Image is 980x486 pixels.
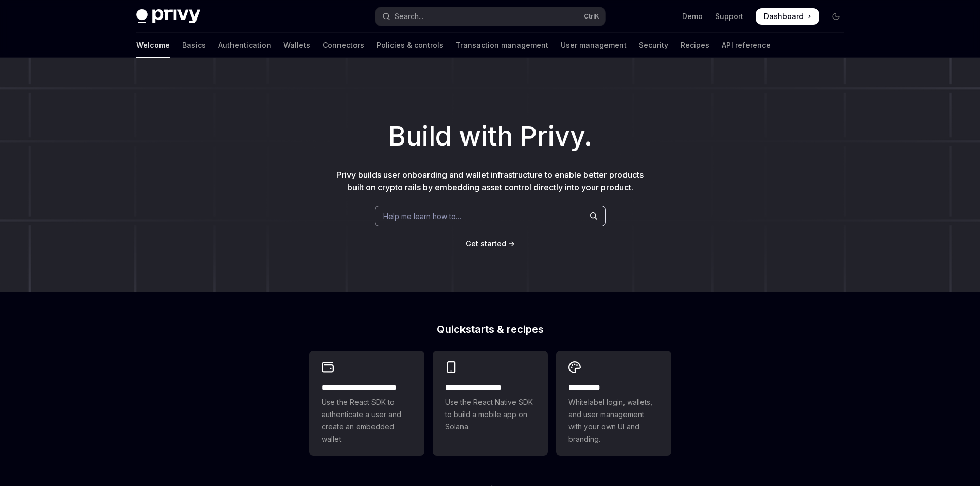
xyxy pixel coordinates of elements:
a: API reference [722,33,771,58]
span: Use the React SDK to authenticate a user and create an embedded wallet. [322,396,412,445]
a: Authentication [218,33,271,58]
a: Recipes [681,33,709,58]
span: Help me learn how to… [383,211,461,222]
h2: Quickstarts & recipes [309,324,671,334]
span: Whitelabel login, wallets, and user management with your own UI and branding. [568,396,659,445]
a: Transaction management [456,33,548,58]
span: Privy builds user onboarding and wallet infrastructure to enable better products built on crypto ... [336,170,644,192]
a: Support [715,11,743,22]
span: Get started [466,239,506,248]
span: Use the React Native SDK to build a mobile app on Solana. [445,396,536,433]
a: **** *****Whitelabel login, wallets, and user management with your own UI and branding. [556,351,671,456]
a: User management [561,33,627,58]
a: Security [639,33,668,58]
a: Welcome [136,33,170,58]
a: Basics [182,33,206,58]
button: Toggle dark mode [828,8,844,25]
a: Policies & controls [377,33,443,58]
div: Search... [395,10,423,23]
span: Dashboard [764,11,804,22]
a: Wallets [283,33,310,58]
h1: Build with Privy. [16,116,964,156]
a: Demo [682,11,703,22]
span: Ctrl K [584,12,599,21]
a: Connectors [323,33,364,58]
a: **** **** **** ***Use the React Native SDK to build a mobile app on Solana. [433,351,548,456]
button: Open search [375,7,605,26]
a: Get started [466,239,506,249]
a: Dashboard [756,8,819,25]
img: dark logo [136,9,200,24]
